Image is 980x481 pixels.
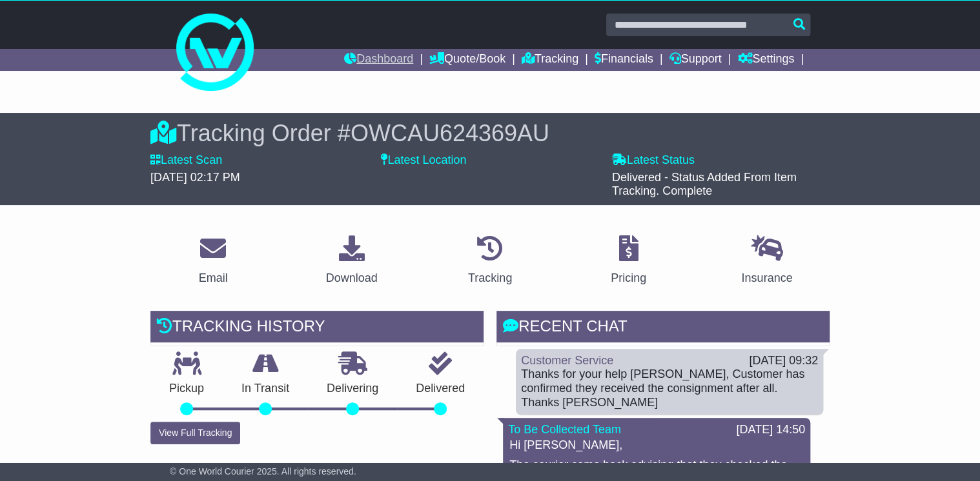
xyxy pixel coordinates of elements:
a: Settings [737,49,794,71]
div: Download [326,270,378,287]
div: Tracking [468,270,512,287]
a: Insurance [733,231,801,291]
p: Hi [PERSON_NAME], [509,438,804,453]
label: Latest Status [612,153,695,168]
div: Pricing [611,270,646,287]
a: Download [318,231,386,291]
div: Thanks for your help [PERSON_NAME], Customer has confirmed they received the consignment after al... [521,368,818,409]
div: RECENT CHAT [496,311,830,346]
span: Delivered - Status Added From Item Tracking. Complete [612,171,797,198]
a: Tracking [460,231,520,291]
p: In Transit [223,382,308,396]
a: Financials [595,49,653,71]
span: OWCAU624369AU [351,120,549,146]
div: Email [199,270,228,287]
label: Latest Location [381,153,466,168]
p: Pickup [150,382,223,396]
div: Tracking history [150,311,484,346]
a: Email [190,231,236,291]
span: [DATE] 02:17 PM [150,171,240,184]
a: Customer Service [521,354,613,367]
div: Insurance [741,270,792,287]
a: Tracking [522,49,578,71]
div: [DATE] 14:50 [736,423,805,437]
div: [DATE] 09:32 [749,354,818,368]
p: Delivered [397,382,484,396]
div: Tracking Order # [150,119,830,147]
a: Quote/Book [429,49,505,71]
a: To Be Collected Team [508,423,621,436]
span: © One World Courier 2025. All rights reserved. [170,466,356,476]
p: Delivering [308,382,397,396]
button: View Full Tracking [150,422,240,444]
a: Support [669,49,722,71]
label: Latest Scan [150,153,222,168]
a: Dashboard [344,49,413,71]
a: Pricing [602,231,655,291]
